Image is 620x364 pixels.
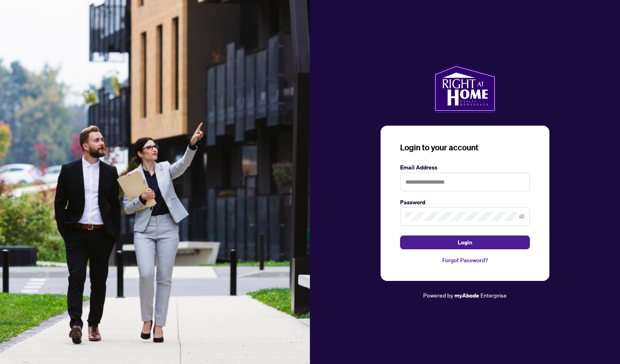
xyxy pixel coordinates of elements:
label: Email Address [400,163,530,172]
span: Login [458,236,472,249]
a: Forgot Password? [400,256,530,265]
span: eye-invisible [519,214,525,219]
span: Enterprise [480,291,507,299]
span: Powered by [423,291,453,299]
h3: Login to your account [400,142,530,153]
label: Password [400,198,530,207]
img: ma-logo [433,64,496,113]
a: myAbode [454,291,479,300]
button: Login [400,236,530,249]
